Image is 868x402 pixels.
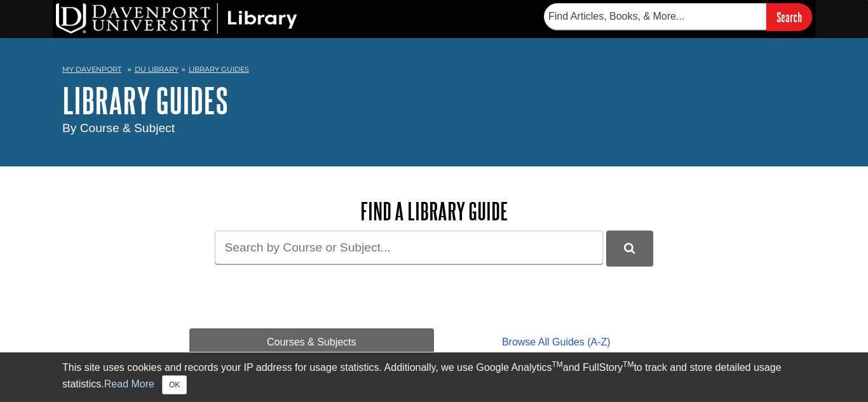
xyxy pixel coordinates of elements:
[56,3,297,34] img: DU Library
[623,360,634,369] sup: TM
[189,328,434,356] a: Courses & Subjects
[62,119,806,138] div: By Course & Subject
[189,198,679,224] h2: Find a Library Guide
[215,231,603,264] input: Search by Course or Subject...
[62,81,806,119] h1: Library Guides
[434,328,679,356] a: Browse All Guides (A-Z)
[104,379,154,389] a: Read More
[135,65,179,74] a: DU Library
[552,360,562,369] sup: TM
[766,3,812,30] input: Search
[189,65,249,74] a: Library Guides
[624,243,635,254] i: Search Library Guides
[62,64,121,75] a: My Davenport
[544,3,812,30] form: Searches DU Library's articles, books, and more
[62,360,806,394] div: This site uses cookies and records your IP address for usage statistics. Additionally, we use Goo...
[162,375,187,394] button: Close
[62,61,806,81] nav: breadcrumb
[606,231,653,265] button: DU Library Guides Search
[544,3,766,30] input: Find Articles, Books, & More...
